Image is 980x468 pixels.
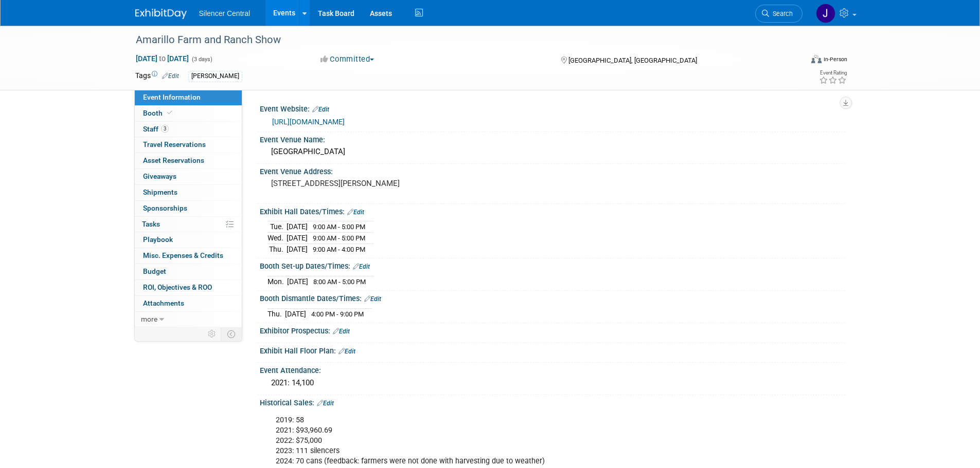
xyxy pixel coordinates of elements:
span: Playbook [143,235,173,244]
span: 9:00 AM - 4:00 PM [313,246,365,253]
div: [GEOGRAPHIC_DATA] [268,144,838,160]
img: Format-Inperson.png [811,55,822,63]
span: 9:00 AM - 5:00 PM [313,234,365,242]
a: Edit [162,72,179,80]
td: [DATE] [287,233,308,244]
a: Misc. Expenses & Credits [135,248,242,264]
span: Giveaways [143,172,176,180]
td: Wed. [268,233,287,244]
a: Attachments [135,296,242,311]
span: Shipments [143,188,177,196]
img: ExhibitDay [135,9,187,19]
img: Jessica Crawford [816,4,835,23]
td: [DATE] [287,244,308,254]
div: Historical Sales: [260,395,845,408]
span: Search [769,10,793,17]
td: [DATE] [285,308,306,319]
div: Event Venue Name: [260,132,845,145]
div: Booth Set-up Dates/Times: [260,258,845,272]
a: Edit [317,400,334,407]
td: Mon. [268,276,287,287]
span: Misc. Expenses & Credits [143,251,223,259]
a: Giveaways [135,169,242,184]
span: Travel Reservations [143,140,206,148]
span: [GEOGRAPHIC_DATA], [GEOGRAPHIC_DATA] [568,57,697,64]
i: Booth reservation complete [167,110,172,116]
div: Amarillo Farm and Ranch Show [132,31,787,49]
span: ROI, Objectives & ROO [143,283,212,291]
div: In-Person [823,55,847,63]
div: 2021: 14,100 [268,375,838,391]
a: ROI, Objectives & ROO [135,280,242,295]
span: [DATE] [DATE] [135,54,189,63]
div: Exhibitor Prospectus: [260,323,845,336]
div: Event Website: [260,101,845,115]
span: Attachments [143,299,184,307]
div: Event Format [742,53,848,69]
td: Thu. [268,308,285,319]
a: [URL][DOMAIN_NAME] [272,118,345,126]
td: Personalize Event Tab Strip [203,327,221,341]
span: Booth [143,109,174,117]
a: Event Information [135,90,242,105]
a: Sponsorships [135,201,242,216]
div: Event Attendance: [260,363,845,376]
a: Edit [312,106,329,113]
td: Toggle Event Tabs [221,327,242,341]
a: Edit [338,348,355,355]
span: Event Information [143,93,201,101]
button: Committed [317,54,378,65]
a: Playbook [135,232,242,248]
span: 8:00 AM - 5:00 PM [313,278,366,286]
a: Staff3 [135,122,242,137]
span: more [141,315,157,323]
span: Silencer Central [199,9,251,17]
a: Edit [347,209,364,216]
span: (3 days) [191,56,212,63]
div: Exhibit Hall Floor Plan: [260,343,845,357]
a: Tasks [135,217,242,232]
span: Tasks [142,220,160,228]
div: Exhibit Hall Dates/Times: [260,204,845,217]
a: more [135,312,242,327]
span: Asset Reservations [143,156,204,164]
div: Event Venue Address: [260,164,845,177]
span: Sponsorships [143,204,187,212]
td: Thu. [268,244,287,254]
span: 4:00 PM - 9:00 PM [311,310,364,318]
span: Budget [143,267,166,275]
span: 3 [161,125,169,133]
div: Booth Dismantle Dates/Times: [260,291,845,304]
a: Budget [135,264,242,279]
td: [DATE] [287,276,308,287]
a: Edit [364,295,381,303]
span: to [157,54,167,63]
td: Tags [135,70,179,82]
td: Tue. [268,221,287,233]
a: Asset Reservations [135,153,242,169]
td: [DATE] [287,221,308,233]
pre: [STREET_ADDRESS][PERSON_NAME] [271,179,492,188]
a: Edit [333,328,350,335]
span: Staff [143,125,169,133]
a: Edit [353,263,370,270]
div: [PERSON_NAME] [188,71,242,82]
span: 9:00 AM - 5:00 PM [313,223,365,231]
a: Shipments [135,185,242,200]
a: Travel Reservations [135,137,242,153]
a: Search [755,5,803,23]
a: Booth [135,106,242,121]
div: Event Rating [819,70,847,76]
